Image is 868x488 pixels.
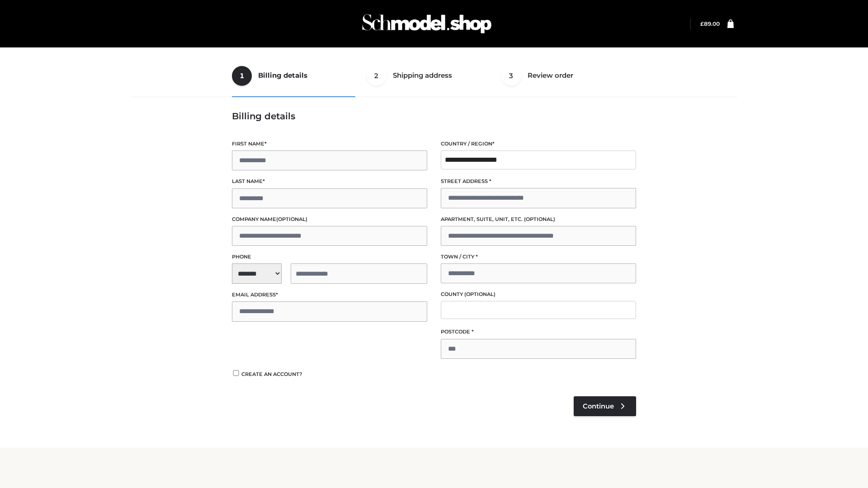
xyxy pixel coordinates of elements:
[232,111,636,122] h3: Billing details
[241,371,302,377] span: Create an account?
[441,290,636,299] label: County
[574,396,636,416] a: Continue
[232,253,427,261] label: Phone
[441,140,636,148] label: Country / Region
[583,402,614,410] span: Continue
[700,20,720,27] a: £89.00
[232,140,427,148] label: First name
[700,20,704,27] span: £
[232,215,427,224] label: Company name
[232,291,427,299] label: Email address
[276,216,307,222] span: (optional)
[524,216,555,222] span: (optional)
[232,370,240,376] input: Create an account?
[441,328,636,336] label: Postcode
[232,177,427,186] label: Last name
[441,215,636,224] label: Apartment, suite, unit, etc.
[700,20,720,27] bdi: 89.00
[441,177,636,186] label: Street address
[359,6,495,42] img: Schmodel Admin 964
[441,253,636,261] label: Town / City
[464,291,495,297] span: (optional)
